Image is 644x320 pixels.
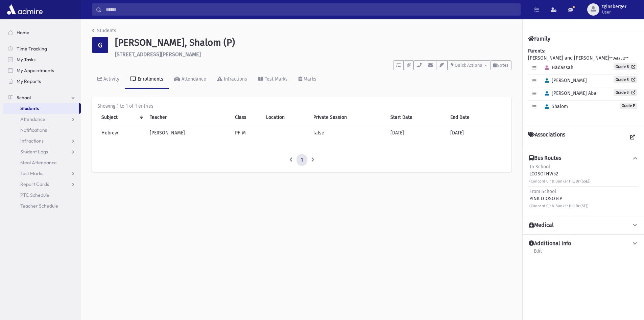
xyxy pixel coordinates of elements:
span: Test Marks [20,170,43,176]
span: Infractions [20,138,44,144]
a: Test Marks [3,168,81,179]
span: Meal Attendance [20,159,57,166]
td: PF-M [231,125,262,141]
a: My Tasks [3,54,81,65]
button: Additional Info [528,240,639,247]
span: Grade P [620,103,637,109]
span: Students [20,105,39,111]
div: PINK LCOSOT4P [529,188,589,209]
th: Subject [97,110,146,125]
a: Student Logs [3,146,81,157]
span: School [17,94,31,101]
div: Enrollments [136,76,163,82]
h4: Associations [528,131,565,144]
a: Grade 5 [614,76,637,83]
span: User [602,9,626,15]
span: Notifications [20,127,47,133]
td: Hebrew [97,125,146,141]
a: Grade 6 [614,63,637,70]
th: Teacher [146,110,231,125]
a: Teacher Schedule [3,200,81,211]
b: Parents: [528,48,545,54]
a: Infractions [3,135,81,146]
span: Attendance [20,116,45,122]
img: AdmirePro [5,3,44,16]
span: My Tasks [17,57,35,63]
button: Quick Actions [448,60,490,70]
div: LCOSOTHW52 [529,163,591,185]
span: My Reports [17,78,41,84]
a: Notifications [3,125,81,135]
th: End Date [446,110,506,125]
td: [DATE] [446,125,506,141]
button: Medical [528,222,639,229]
span: [PERSON_NAME] [542,78,587,83]
th: Class [231,110,262,125]
span: Hadassah [542,65,573,70]
td: [PERSON_NAME] [146,125,231,141]
a: Test Marks [253,70,293,89]
a: Report Cards [3,179,81,190]
a: My Reports [3,76,81,87]
span: Time Tracking [17,46,47,52]
span: Shalom [542,104,568,109]
a: View all Associations [626,131,639,144]
a: Activity [92,70,125,89]
a: Students [3,103,79,114]
span: Teacher Schedule [20,203,58,209]
div: Attendance [180,76,206,82]
a: Attendance [169,70,212,89]
span: Notes [497,63,508,68]
h1: [PERSON_NAME], Shalom (P) [115,37,511,48]
th: Start Date [386,110,446,125]
button: Notes [490,60,511,70]
th: Location [262,110,309,125]
span: Student Logs [20,149,48,155]
h6: [STREET_ADDRESS][PERSON_NAME] [115,51,511,58]
span: Report Cards [20,181,49,187]
a: My Appointments [3,65,81,76]
a: 1 [296,154,307,166]
span: From School [529,189,556,194]
small: (Concord Cir & Bunker Hill Dr (SSE)) [529,179,591,184]
button: Bus Routes [528,155,639,162]
a: Home [3,27,81,38]
div: Showing 1 to 1 of 1 entries [97,103,506,110]
h4: Additional Info [529,240,571,247]
h4: Bus Routes [529,155,561,162]
a: Grade 3 [614,89,637,96]
th: Private Session [309,110,387,125]
span: Quick Actions [455,63,482,68]
a: PTC Schedule [3,190,81,200]
input: Search [102,3,520,16]
span: tginsberger [602,4,626,9]
a: School [3,92,81,103]
a: Infractions [212,70,253,89]
h4: Medical [529,222,554,229]
div: Infractions [222,76,247,82]
small: (Concord Cir & Bunker Hill Dr (SE)) [529,204,589,208]
a: Edit [533,247,542,259]
span: To School [529,164,550,170]
a: Marks [293,70,322,89]
a: Meal Attendance [3,157,81,168]
a: Students [92,28,116,34]
td: [DATE] [386,125,446,141]
span: Home [17,29,29,36]
div: G [92,37,108,53]
a: Time Tracking [3,43,81,54]
a: Enrollments [125,70,169,89]
span: My Appointments [17,67,54,73]
span: [PERSON_NAME] Aba [542,90,596,96]
div: [PERSON_NAME] and [PERSON_NAME] [528,47,639,120]
nav: breadcrumb [92,27,116,37]
span: PTC Schedule [20,192,49,198]
td: false [309,125,387,141]
h4: Family [528,36,550,42]
div: Test Marks [263,76,288,82]
div: Marks [302,76,316,82]
div: Activity [102,76,119,82]
a: Attendance [3,114,81,125]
